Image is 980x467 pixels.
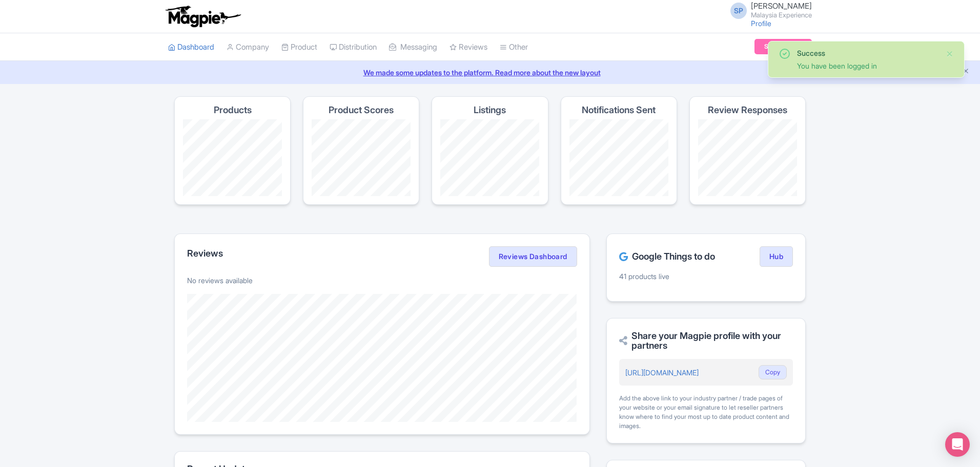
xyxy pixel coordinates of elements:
h4: Review Responses [708,105,787,115]
img: logo-ab69f6fb50320c5b225c76a69d11143b.png [163,5,242,28]
button: Copy [759,365,787,379]
a: Hub [760,246,793,267]
a: [URL][DOMAIN_NAME] [625,368,699,377]
a: Messaging [389,33,437,61]
a: Product [281,33,317,61]
a: SP [PERSON_NAME] Malaysia Experience [724,2,812,18]
h4: Product Scores [329,105,394,115]
p: No reviews available [187,275,577,286]
button: Close [946,48,954,60]
p: 41 products live [619,271,793,282]
small: Malaysia Experience [751,12,812,18]
h4: Listings [474,105,506,115]
a: Reviews Dashboard [489,246,577,267]
h4: Notifications Sent [582,105,656,115]
a: We made some updates to the platform. Read more about the new layout [6,67,974,78]
div: Open Intercom Messenger [945,432,970,457]
span: [PERSON_NAME] [751,1,812,11]
h2: Google Things to do [619,251,715,262]
a: Dashboard [168,33,214,61]
a: Distribution [330,33,377,61]
a: Reviews [450,33,487,61]
a: Other [500,33,528,61]
a: Company [227,33,269,61]
span: SP [730,3,747,19]
div: Success [797,48,937,58]
h2: Share your Magpie profile with your partners [619,331,793,351]
h2: Reviews [187,248,223,259]
a: Profile [751,19,771,28]
a: Subscription [754,39,812,54]
button: Close announcement [962,66,970,78]
div: You have been logged in [797,60,937,71]
h4: Products [214,105,252,115]
div: Add the above link to your industry partner / trade pages of your website or your email signature... [619,394,793,431]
